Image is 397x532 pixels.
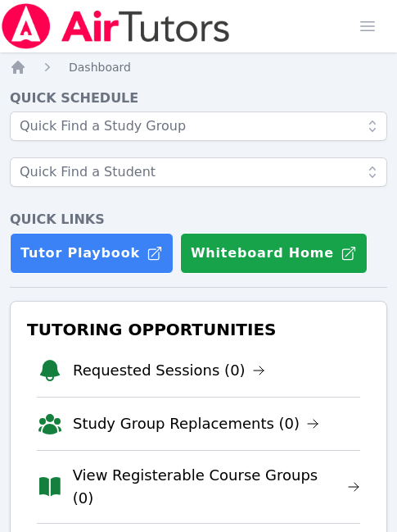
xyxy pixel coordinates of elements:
[69,61,131,74] span: Dashboard
[10,233,174,274] a: Tutor Playbook
[69,59,131,75] a: Dashboard
[180,233,368,274] button: Whiteboard Home
[73,464,360,510] a: View Registerable Course Groups (0)
[24,315,373,344] h3: Tutoring Opportunities
[10,111,387,141] input: Quick Find a Study Group
[10,59,387,75] nav: Breadcrumb
[73,412,319,435] a: Study Group Replacements (0)
[10,157,387,187] input: Quick Find a Student
[10,210,387,230] h4: Quick Links
[73,359,265,382] a: Requested Sessions (0)
[10,89,387,108] h4: Quick Schedule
